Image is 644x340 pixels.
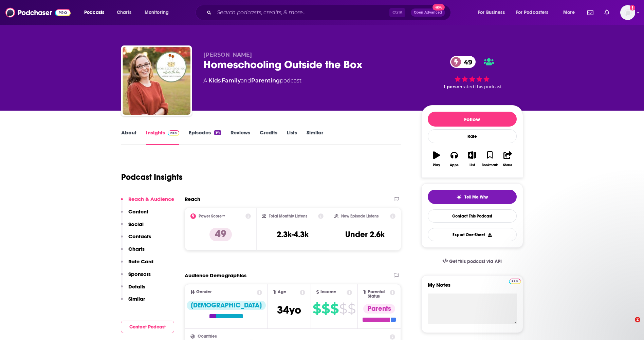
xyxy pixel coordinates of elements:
div: List [470,163,475,167]
span: rated this podcast [462,84,502,89]
span: $ [348,303,355,314]
div: A podcast [203,77,301,85]
h2: New Episode Listens [341,214,379,219]
span: Open Advanced [414,11,442,14]
button: Content [121,208,148,221]
button: Follow [428,112,517,127]
button: Bookmark [481,147,499,171]
p: Social [128,221,144,227]
span: For Podcasters [516,8,549,17]
span: Parental Status [368,290,389,299]
button: Show profile menu [620,5,635,20]
span: $ [330,303,338,314]
button: Contact Podcast [121,321,174,333]
button: open menu [140,7,178,18]
h3: Under 2.6k [345,229,385,240]
h2: Total Monthly Listens [269,214,307,219]
button: Social [121,221,144,233]
p: Similar [128,296,145,302]
div: 49 1 personrated this podcast [421,52,523,94]
span: and [241,77,251,84]
button: Export One-Sheet [428,228,517,241]
a: Credits [260,129,277,145]
button: Rate Card [121,258,153,271]
a: Charts [112,7,135,18]
span: $ [339,303,347,314]
button: Details [121,283,145,296]
a: Show notifications dropdown [602,7,612,18]
button: Apps [445,147,463,171]
p: 49 [209,228,232,241]
button: Play [428,147,445,171]
span: $ [321,303,330,314]
div: Bookmark [482,163,498,167]
h3: 2.3k-4.3k [277,229,309,240]
iframe: Intercom live chat [621,317,637,333]
p: Contacts [128,233,151,240]
span: Logged in as nwierenga [620,5,635,20]
span: For Business [478,8,505,17]
button: open menu [79,7,113,18]
a: 49 [450,56,476,68]
a: Pro website [509,278,521,284]
img: User Profile [620,5,635,20]
span: Charts [117,8,131,17]
span: , [221,77,222,84]
span: More [563,8,575,17]
p: Reach & Audience [128,196,174,202]
a: InsightsPodchaser Pro [146,129,180,145]
span: $ [313,303,321,314]
button: Share [499,147,516,171]
h2: Audience Demographics [185,272,246,279]
span: 34 yo [277,303,301,317]
label: My Notes [428,282,517,294]
img: Podchaser - Follow, Share and Rate Podcasts [5,6,71,19]
span: Get this podcast via API [449,259,502,264]
input: Search podcasts, credits, & more... [214,7,389,18]
a: Episodes94 [189,129,221,145]
div: Rate [428,129,517,143]
button: open menu [512,7,558,18]
span: Age [278,290,286,294]
div: Apps [450,163,459,167]
a: Similar [307,129,323,145]
p: Sponsors [128,271,151,277]
img: Homeschooling Outside the Box [123,47,190,115]
span: [PERSON_NAME] [203,52,252,58]
span: Income [320,290,336,294]
a: Get this podcast via API [437,253,508,270]
span: 1 person [444,84,462,89]
a: Kids [208,77,221,84]
p: Content [128,208,148,215]
span: New [433,4,445,11]
p: Details [128,283,145,290]
div: Parents [363,304,395,314]
button: Contacts [121,233,151,246]
button: Charts [121,246,145,258]
a: Parenting [251,77,280,84]
h2: Power Score™ [199,214,225,219]
button: Open AdvancedNew [411,8,445,17]
p: Charts [128,246,145,252]
img: tell me why sparkle [456,194,462,200]
svg: Add a profile image [630,5,635,11]
span: 2 [635,317,640,322]
span: Gender [196,290,211,294]
span: 49 [457,56,476,68]
span: Countries [198,334,217,339]
a: Lists [287,129,297,145]
div: 94 [214,130,221,135]
button: Reach & Audience [121,196,174,208]
button: List [463,147,481,171]
a: Contact This Podcast [428,209,517,223]
span: Podcasts [84,8,104,17]
button: Similar [121,296,145,308]
h2: Reach [185,196,200,202]
button: open menu [558,7,583,18]
p: Rate Card [128,258,153,265]
img: Podchaser Pro [509,279,521,284]
button: Sponsors [121,271,151,283]
span: Tell Me Why [464,194,488,200]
